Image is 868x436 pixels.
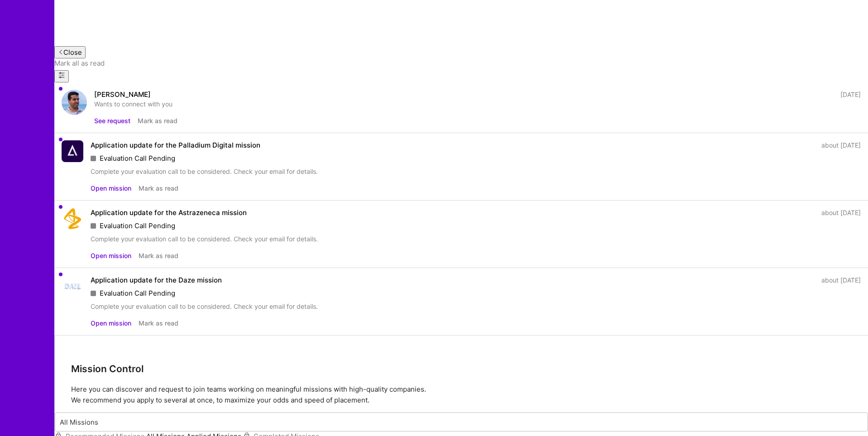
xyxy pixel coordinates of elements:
[139,318,178,328] button: Mark as read
[91,251,131,260] button: Open mission
[91,140,260,150] div: Application update for the Palladium Digital mission
[821,275,861,285] div: about [DATE]
[91,208,247,217] div: Application update for the Astrazeneca mission
[54,19,868,46] a: sign inSign In
[91,153,861,163] div: Evaluation Call Pending
[91,288,861,298] div: Evaluation Call Pending
[139,183,178,193] button: Mark as read
[62,281,83,291] img: Company Logo
[54,58,105,68] button: Mark all as read
[62,90,87,115] img: user avatar
[840,90,861,99] div: [DATE]
[94,99,861,109] div: Wants to connect with you
[71,384,852,406] p: Here you can discover and request to join teams working on meaningful missions with high-quality ...
[91,302,861,311] div: Complete your evaluation call to be considered. Check your email for details.
[139,251,178,260] button: Mark as read
[821,208,861,217] div: about [DATE]
[62,208,83,230] img: Company Logo
[91,221,861,230] div: Evaluation Call Pending
[91,234,861,244] div: Complete your evaluation call to be considered. Check your email for details.
[451,19,470,37] img: sign in
[91,318,131,328] button: Open mission
[62,140,83,162] img: Company Logo
[91,167,861,176] div: Complete your evaluation call to be considered. Check your email for details.
[452,37,469,46] div: Sign In
[91,183,131,193] button: Open mission
[821,140,861,150] div: about [DATE]
[94,116,130,125] button: See request
[91,275,222,285] div: Application update for the Daze mission
[94,90,151,99] div: [PERSON_NAME]
[71,363,852,374] h3: Mission Control
[54,46,86,58] button: Close
[138,116,177,125] button: Mark as read
[60,417,98,427] div: All Missions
